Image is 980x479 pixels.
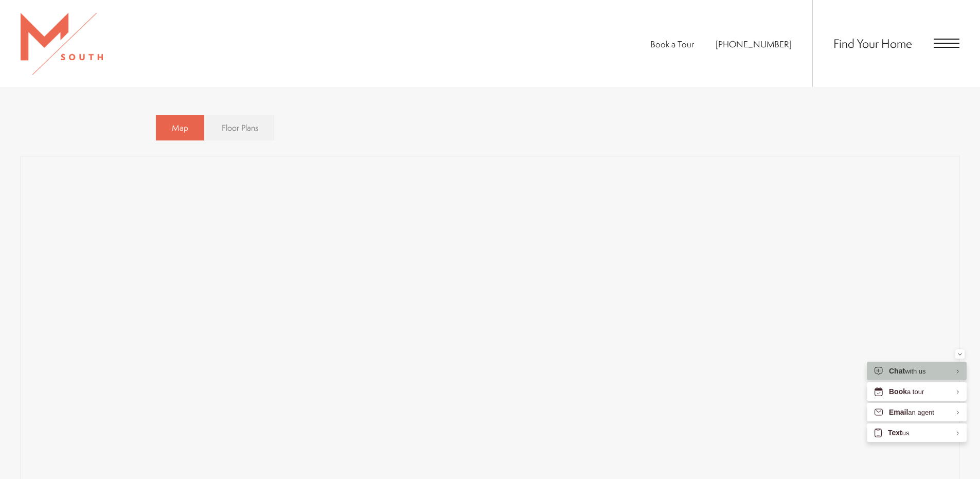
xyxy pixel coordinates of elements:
[934,39,959,48] button: Open Menu
[21,13,103,75] img: MSouth
[650,38,694,50] a: Book a Tour
[833,35,912,51] a: Find Your Home
[172,122,188,134] span: Map
[716,38,792,50] a: Call Us at 813-570-8014
[222,122,258,134] span: Floor Plans
[716,38,792,50] span: [PHONE_NUMBER]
